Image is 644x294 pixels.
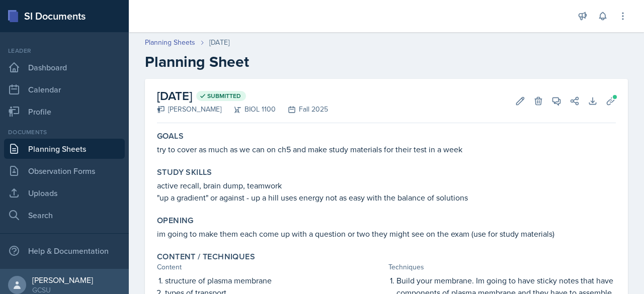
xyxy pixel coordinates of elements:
[157,252,255,262] label: Content / Techniques
[157,179,616,191] p: active recall, brain dump, teamwork
[4,57,125,77] a: Dashboard
[388,262,616,272] div: Techniques
[145,53,628,71] h2: Planning Sheet
[207,92,241,100] span: Submitted
[4,241,125,261] div: Help & Documentation
[157,262,384,272] div: Content
[4,183,125,203] a: Uploads
[209,37,229,48] div: [DATE]
[4,102,125,122] a: Profile
[4,161,125,181] a: Observation Forms
[4,139,125,159] a: Planning Sheets
[157,104,221,115] div: [PERSON_NAME]
[145,37,195,48] a: Planning Sheets
[4,46,125,55] div: Leader
[157,167,212,177] label: Study Skills
[157,87,328,105] h2: [DATE]
[157,143,616,155] p: try to cover as much as we can on ch5 and make study materials for their test in a week
[276,104,328,115] div: Fall 2025
[157,228,616,240] p: im going to make them each come up with a question or two they might see on the exam (use for stu...
[4,205,125,225] a: Search
[165,274,384,286] p: structure of plasma membrane
[157,216,194,226] label: Opening
[32,275,93,285] div: [PERSON_NAME]
[4,79,125,100] a: Calendar
[157,131,184,141] label: Goals
[4,128,125,137] div: Documents
[157,191,616,204] p: "up a gradient" or against - up a hill uses energy not as easy with the balance of solutions
[221,104,276,115] div: BIOL 1100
